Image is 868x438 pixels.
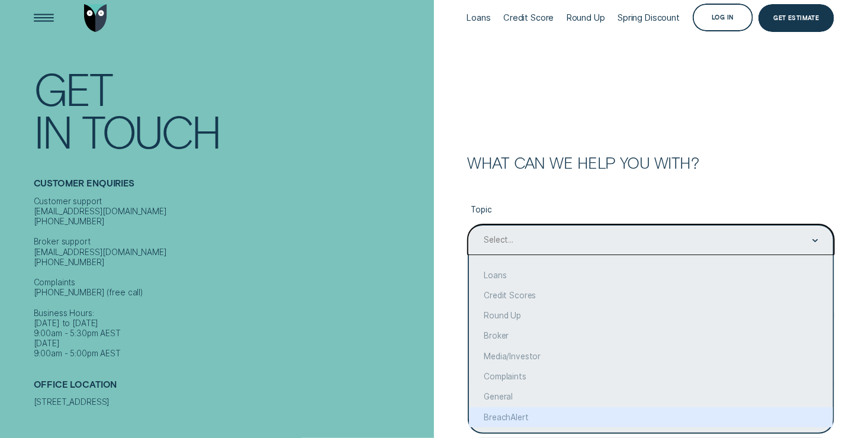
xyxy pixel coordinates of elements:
h2: Office Location [34,379,429,398]
div: Customer support [EMAIL_ADDRESS][DOMAIN_NAME] [PHONE_NUMBER] Broker support [EMAIL_ADDRESS][DOMAI... [34,197,429,359]
div: Round Up [469,306,834,326]
div: Touch [82,109,220,152]
div: Broker [469,326,834,346]
h1: Get In Touch [34,67,429,152]
div: Complaints [469,366,834,387]
div: Spring Discount [618,12,680,23]
div: Credit Scores [469,285,834,305]
div: Loans [467,12,491,23]
button: Log in [693,4,754,31]
button: Open Menu [30,4,57,31]
div: [STREET_ADDRESS] [34,397,429,407]
img: Wisr [84,4,107,31]
div: Round Up [567,12,605,23]
div: General [469,387,834,407]
div: Loans [469,265,834,285]
div: Media/Investor [469,346,834,366]
a: Get Estimate [758,4,834,31]
h2: What can we help you with? [468,155,835,170]
div: Select... [484,236,513,246]
div: Get [34,67,112,109]
label: Topic [468,197,835,224]
div: Credit Score [503,12,554,23]
div: In [34,109,72,152]
div: BreachAlert [469,407,834,427]
label: Message [468,410,835,437]
h2: Customer Enquiries [34,178,429,197]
